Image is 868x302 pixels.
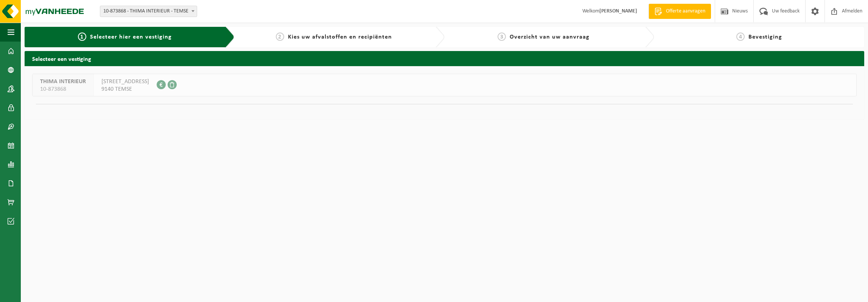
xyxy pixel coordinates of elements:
span: Bevestiging [748,34,782,40]
a: Offerte aanvragen [649,4,711,19]
span: 10-873868 [40,85,86,93]
span: 4 [736,33,745,41]
span: Kies uw afvalstoffen en recipiënten [288,34,392,40]
span: 1 [78,33,86,41]
span: 10-873868 - THIMA INTERIEUR - TEMSE [100,6,197,17]
span: 9140 TEMSE [101,85,149,93]
span: 10-873868 - THIMA INTERIEUR - TEMSE [100,6,197,17]
span: Selecteer hier een vestiging [90,34,172,40]
span: [STREET_ADDRESS] [101,78,149,85]
span: Overzicht van uw aanvraag [510,34,590,40]
span: THIMA INTERIEUR [40,78,86,85]
span: 3 [498,33,506,41]
span: 2 [276,33,284,41]
strong: [PERSON_NAME] [599,8,637,14]
span: Offerte aanvragen [664,8,707,15]
h2: Selecteer een vestiging [25,51,864,66]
